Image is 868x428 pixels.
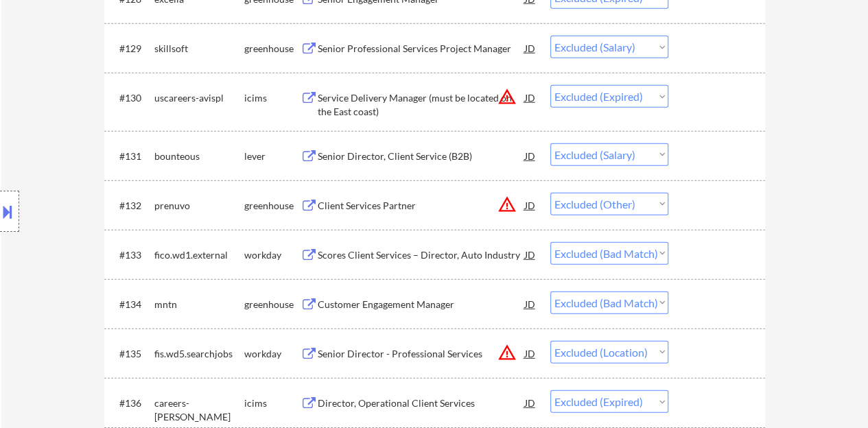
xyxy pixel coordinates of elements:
div: Senior Director, Client Service (B2B) [318,150,525,163]
div: icims [244,396,301,410]
div: skillsoft [154,42,244,56]
div: JD [524,292,537,316]
div: JD [524,390,537,415]
div: icims [244,91,301,105]
div: #129 [119,42,143,56]
div: #136 [119,396,143,410]
div: fis.wd5.searchjobs [154,347,244,361]
div: #135 [119,347,143,361]
div: workday [244,347,301,361]
div: greenhouse [244,298,301,311]
div: JD [524,242,537,267]
div: JD [524,143,537,168]
button: warning_amber [497,343,517,362]
div: careers-[PERSON_NAME] [154,396,244,423]
div: JD [524,85,537,110]
div: greenhouse [244,42,301,56]
div: JD [524,36,537,60]
div: Director, Operational Client Services [318,396,525,410]
div: Service Delivery Manager (must be located on the East coast) [318,91,525,118]
div: Senior Professional Services Project Manager [318,42,525,56]
button: warning_amber [497,195,517,214]
div: Customer Engagement Manager [318,298,525,311]
button: warning_amber [497,87,517,106]
div: Senior Director - Professional Services [318,347,525,361]
div: Scores Client Services – Director, Auto Industry [318,248,525,262]
div: JD [524,341,537,366]
div: Client Services Partner [318,199,525,213]
div: lever [244,150,301,163]
div: JD [524,193,537,217]
div: greenhouse [244,199,301,213]
div: workday [244,248,301,262]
